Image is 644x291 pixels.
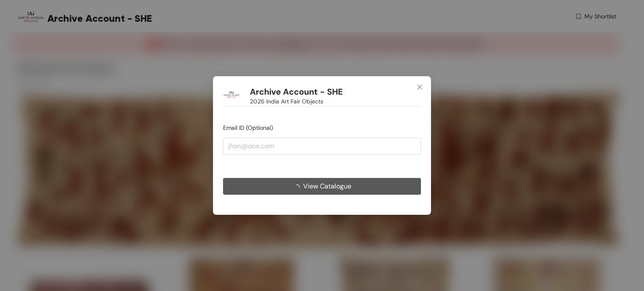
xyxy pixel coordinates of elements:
span: Email ID (Optional) [223,124,273,131]
img: Buyer Portal [223,86,240,103]
button: View Catalogue [223,178,421,195]
span: View Catalogue [303,181,351,191]
input: jhon@doe.com [223,138,421,155]
span: loading [293,184,303,191]
button: Close [408,76,431,99]
span: 2026 India Art Fair Objects [250,97,323,106]
h1: Archive Account - SHE [250,87,343,97]
span: close [416,84,423,90]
